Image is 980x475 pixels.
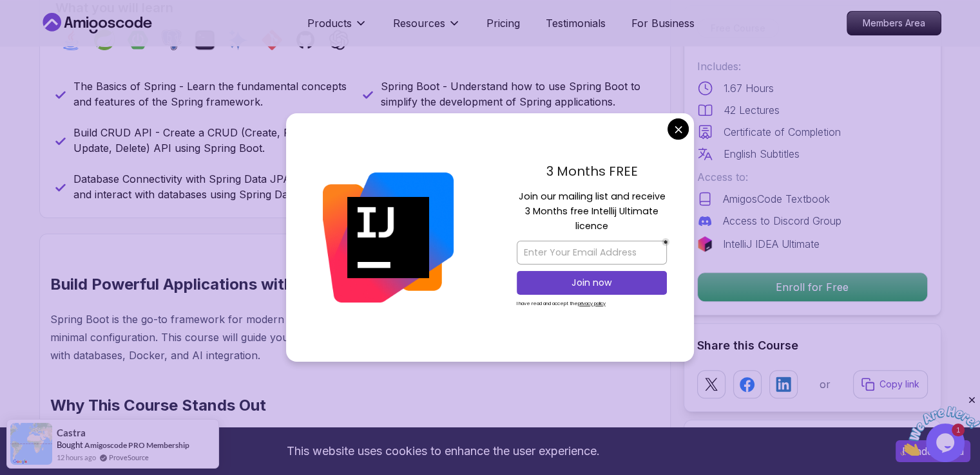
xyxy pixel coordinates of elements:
p: Members Area [847,12,941,35]
p: Access to Discord Group [723,213,841,228]
iframe: chat widget [900,395,980,456]
a: For Business [631,15,695,31]
button: Resources [393,15,461,41]
button: Products [307,15,367,41]
p: Copy link [879,378,919,391]
h2: Why This Course Stands Out [50,395,599,416]
p: Includes: [697,59,928,74]
p: IntelliJ IDEA Ultimate [723,236,820,252]
p: Spring Boot - Understand how to use Spring Boot to simplify the development of Spring applications. [381,79,655,109]
button: Accept cookies [896,440,970,462]
img: jetbrains logo [697,236,713,252]
span: Bought [57,440,83,450]
p: 42 Lectures [724,102,780,118]
button: Copy link [853,370,928,398]
div: This website uses cookies to enhance the user experience. [10,437,876,465]
p: English Subtitles [724,146,800,162]
button: Enroll for Free [697,272,928,302]
p: Certificate of Completion [724,124,841,140]
p: Database Connectivity with Spring Data JPA - Connect and interact with databases using Spring Dat... [73,171,347,202]
p: Products [307,15,352,31]
p: AmigosCode Textbook [723,191,830,207]
p: Build CRUD API - Create a CRUD (Create, Read, Update, Delete) API using Spring Boot. [73,125,347,156]
a: Amigoscode PRO Membership [84,440,189,450]
img: provesource social proof notification image [10,423,52,465]
p: Access to: [697,169,928,185]
a: Testimonials [546,15,606,31]
p: Enroll for Free [698,273,927,301]
span: Castra [57,427,86,438]
a: Members Area [847,11,941,35]
h2: Build Powerful Applications with Spring Boot [50,274,599,295]
p: 1.67 Hours [724,80,774,96]
h2: Share this Course [697,337,928,355]
span: 12 hours ago [57,452,96,463]
p: Resources [393,15,445,31]
a: ProveSource [109,452,149,463]
p: The Basics of Spring - Learn the fundamental concepts and features of the Spring framework. [73,79,347,109]
p: Spring Boot is the go-to framework for modern Java development, enabling rapid application buildi... [50,310,599,364]
a: Pricing [486,15,520,31]
p: or [820,377,831,392]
